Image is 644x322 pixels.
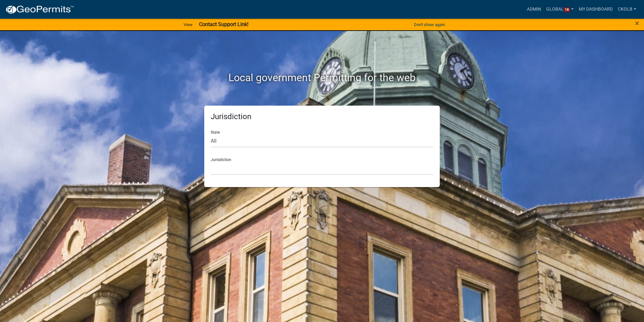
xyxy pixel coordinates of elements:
h2: Local government Permitting for the web [143,71,501,84]
a: Global18 [544,3,577,15]
span: 18 [564,7,570,13]
button: Don't show again [411,19,448,30]
strong: Contact Support Link! [199,21,248,27]
a: Admin [524,3,544,15]
span: × [635,19,639,28]
a: My Dashboard [576,3,615,15]
h5: Jurisdiction [211,112,433,121]
button: Close [635,19,639,27]
a: ckolb [615,3,639,15]
a: View [181,19,195,30]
